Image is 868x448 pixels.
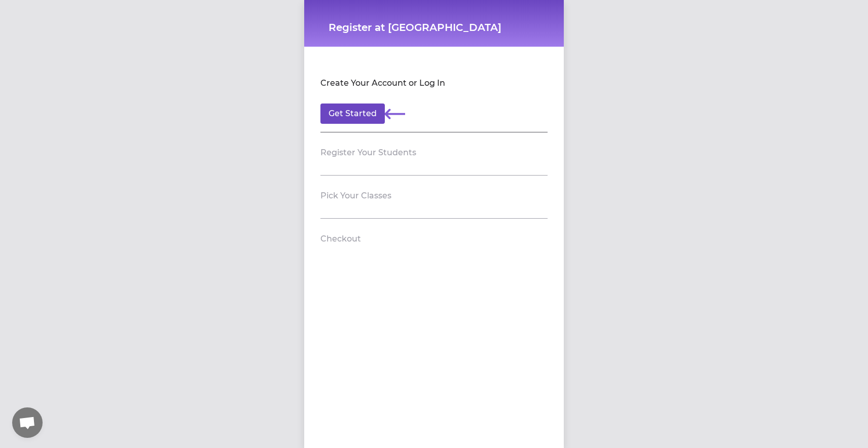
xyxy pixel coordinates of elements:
[320,190,391,202] h2: Pick Your Classes
[320,233,361,245] h2: Checkout
[320,147,416,159] h2: Register Your Students
[12,407,43,438] div: Open chat
[320,77,445,89] h2: Create Your Account or Log In
[320,104,385,124] button: Get Started
[329,20,539,35] h1: Register at [GEOGRAPHIC_DATA]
